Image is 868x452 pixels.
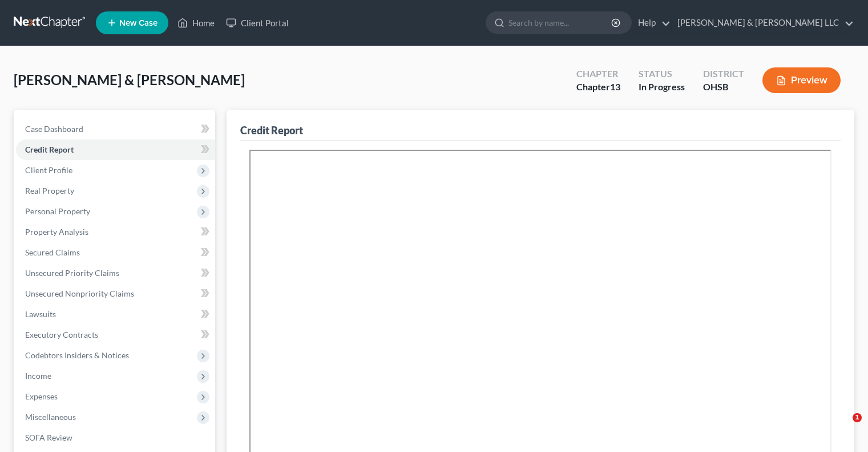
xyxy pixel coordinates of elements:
div: Chapter [576,67,620,81]
span: SOFA Review [25,433,72,442]
span: New Case [119,19,158,27]
input: Search by name... [508,12,613,33]
span: 13 [610,81,620,92]
a: Case Dashboard [16,119,215,139]
button: Preview [762,67,841,93]
span: Client Profile [25,165,72,175]
span: 1 [853,413,862,422]
a: Lawsuits [16,304,215,325]
a: Home [172,13,220,33]
div: Credit Report [240,123,303,137]
a: Property Analysis [16,222,215,242]
span: Executory Contracts [25,330,98,339]
span: Lawsuits [25,309,56,319]
span: Credit Report [25,145,74,154]
div: Status [639,67,685,81]
a: SOFA Review [16,427,215,448]
a: [PERSON_NAME] & [PERSON_NAME] LLC [672,13,854,33]
a: Client Portal [220,13,294,33]
div: OHSB [703,81,744,94]
a: Executory Contracts [16,325,215,345]
span: Unsecured Priority Claims [25,268,119,278]
span: Real Property [25,186,74,195]
span: Personal Property [25,206,90,216]
span: Miscellaneous [25,412,76,422]
span: Codebtors Insiders & Notices [25,350,129,360]
span: Case Dashboard [25,124,83,134]
a: Help [632,13,671,33]
span: Income [25,371,51,381]
span: [PERSON_NAME] & [PERSON_NAME] [14,71,245,88]
a: Credit Report [16,139,215,160]
iframe: Intercom live chat [829,413,857,441]
span: Property Analysis [25,227,88,237]
a: Secured Claims [16,242,215,263]
span: Expenses [25,391,58,401]
span: Unsecured Nonpriority Claims [25,289,134,298]
div: In Progress [639,81,685,94]
div: District [703,67,744,81]
div: Chapter [576,81,620,94]
a: Unsecured Priority Claims [16,263,215,283]
span: Secured Claims [25,247,80,257]
a: Unsecured Nonpriority Claims [16,283,215,304]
